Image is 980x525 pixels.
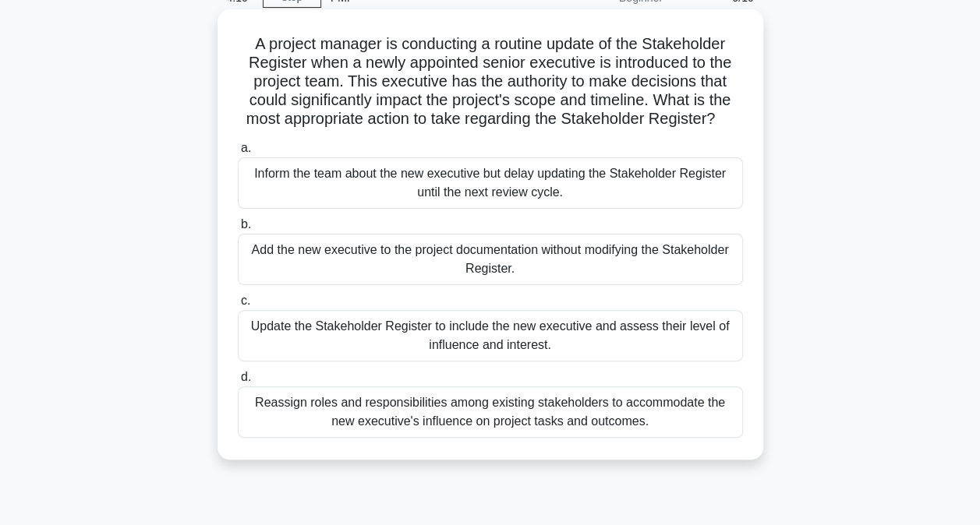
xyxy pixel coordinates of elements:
span: d. [241,370,251,383]
span: a. [241,141,251,154]
div: Add the new executive to the project documentation without modifying the Stakeholder Register. [238,234,743,285]
span: c. [241,294,250,307]
span: b. [241,217,251,231]
div: Update the Stakeholder Register to include the new executive and assess their level of influence ... [238,310,743,361]
div: Inform the team about the new executive but delay updating the Stakeholder Register until the nex... [238,157,743,209]
h5: A project manager is conducting a routine update of the Stakeholder Register when a newly appoint... [236,34,745,129]
div: Reassign roles and responsibilities among existing stakeholders to accommodate the new executive'... [238,386,743,438]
